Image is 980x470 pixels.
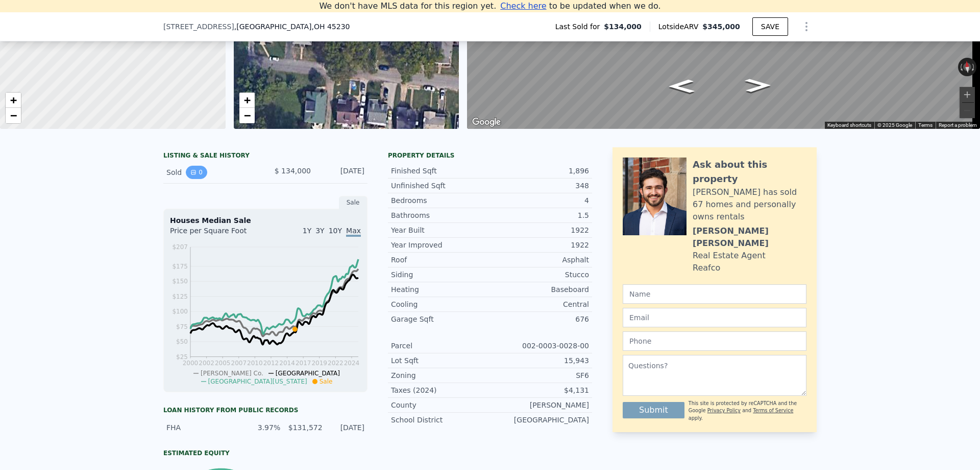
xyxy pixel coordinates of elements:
[658,21,702,32] span: Lotside ARV
[693,262,720,274] div: Reafco
[170,215,361,226] div: Houses Median Sale
[172,308,188,315] tspan: $100
[346,227,361,237] span: Max
[877,122,912,128] span: © 2025 Google
[391,225,490,235] div: Year Built
[753,408,793,413] a: Terms of Service
[391,299,490,309] div: Cooling
[6,93,21,108] a: Zoom in
[963,57,972,76] button: Reset the view
[604,21,642,32] span: $134,000
[279,360,295,367] tspan: 2014
[490,255,589,265] div: Asphalt
[490,210,589,220] div: 1.5
[239,108,255,123] a: Zoom out
[693,158,806,186] div: Ask about this property
[163,406,367,414] div: Loan history from public records
[10,109,17,122] span: −
[391,400,490,410] div: County
[490,270,589,280] div: Stucco
[623,402,684,418] button: Submit
[176,353,188,361] tspan: $25
[796,16,817,37] button: Show Options
[693,250,766,262] div: Real Estate Agent
[623,308,806,327] input: Email
[320,378,333,385] span: Sale
[391,210,490,220] div: Bathrooms
[170,226,265,242] div: Price per Square Foot
[239,93,255,108] a: Zoom in
[208,378,307,385] span: [GEOGRAPHIC_DATA][US_STATE]
[490,166,589,176] div: 1,896
[490,341,589,351] div: 002-0003-0028-00
[689,400,806,422] div: This site is protected by reCAPTCHA and the Google and apply.
[707,408,741,413] a: Privacy Policy
[172,278,188,285] tspan: $150
[10,94,17,106] span: +
[971,58,977,76] button: Rotate clockwise
[344,360,360,367] tspan: 2024
[693,225,806,250] div: [PERSON_NAME] [PERSON_NAME]
[328,360,344,367] tspan: 2022
[470,116,503,129] img: Google
[6,108,21,123] a: Zoom out
[201,370,263,377] span: [PERSON_NAME] Co.
[172,243,188,251] tspan: $207
[163,21,234,32] span: [STREET_ADDRESS]
[311,23,350,31] span: , OH 45230
[490,370,589,381] div: SF6
[183,360,199,367] tspan: 2000
[172,263,188,270] tspan: $175
[391,385,490,395] div: Taxes (2024)
[391,255,490,265] div: Roof
[176,338,188,345] tspan: $50
[391,181,490,191] div: Unfinished Sqft
[555,21,604,32] span: Last Sold for
[275,167,311,175] span: $ 134,000
[199,360,214,367] tspan: 2002
[490,415,589,425] div: [GEOGRAPHIC_DATA]
[247,360,263,367] tspan: 2010
[958,58,964,76] button: Rotate counterclockwise
[166,422,238,433] div: FHA
[623,284,806,304] input: Name
[176,323,188,330] tspan: $75
[391,355,490,366] div: Lot Sqft
[470,116,503,129] a: Open this area in Google Maps (opens a new window)
[215,360,231,367] tspan: 2005
[500,1,546,11] span: Check here
[339,196,367,209] div: Sale
[623,331,806,351] input: Phone
[490,240,589,250] div: 1922
[490,355,589,366] div: 15,943
[243,94,250,106] span: +
[286,422,322,433] div: $131,572
[388,151,592,160] div: Property details
[960,87,975,102] button: Zoom in
[490,225,589,235] div: 1922
[329,227,342,235] span: 10Y
[918,122,933,128] a: Terms
[391,415,490,425] div: School District
[319,166,364,179] div: [DATE]
[243,109,250,122] span: −
[329,422,364,433] div: [DATE]
[391,341,490,351] div: Parcel
[234,21,350,32] span: , [GEOGRAPHIC_DATA]
[490,181,589,191] div: 348
[186,166,207,179] button: View historical data
[391,270,490,280] div: Siding
[490,195,589,206] div: 4
[490,385,589,395] div: $4,131
[752,17,788,36] button: SAVE
[391,240,490,250] div: Year Improved
[172,293,188,300] tspan: $125
[490,400,589,410] div: [PERSON_NAME]
[657,76,705,96] path: Go West, Waldorf Pl
[311,360,327,367] tspan: 2019
[391,284,490,295] div: Heating
[391,195,490,206] div: Bedrooms
[702,23,740,31] span: $345,000
[490,284,589,295] div: Baseboard
[315,227,324,235] span: 3Y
